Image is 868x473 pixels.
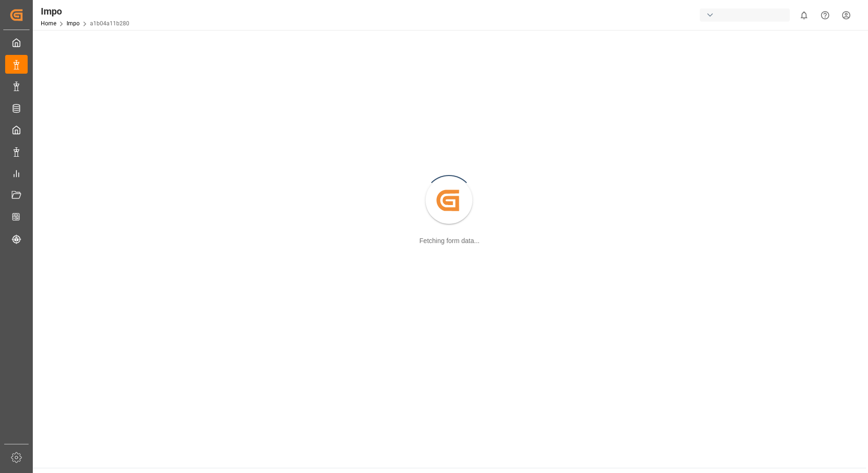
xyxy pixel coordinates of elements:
[41,20,56,27] a: Home
[41,4,129,18] div: Impo
[419,236,479,246] div: Fetching form data...
[793,5,815,26] button: show 0 new notifications
[67,20,80,27] a: Impo
[815,5,836,26] button: Help Center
